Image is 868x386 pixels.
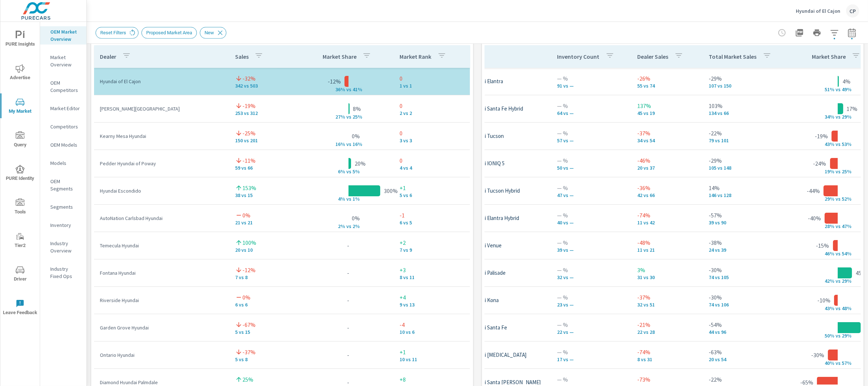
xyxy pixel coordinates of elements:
p: 16% v [330,141,349,148]
p: -11% [242,156,256,165]
p: 7 vs 8 [235,274,297,280]
p: 0 [400,74,464,83]
p: 32 vs — [557,274,626,280]
p: 42 vs 66 [638,192,697,198]
p: -25% [242,129,256,138]
p: -26% [638,74,697,83]
div: OEM Competitors [40,77,86,96]
p: s 29% [838,333,856,339]
div: Industry Fixed Ops [40,263,86,282]
button: "Export Report to PDF" [792,26,807,40]
p: 19% v [820,169,838,175]
p: New Hyundai Santa Fe Hybrid [456,105,523,112]
p: 6% v [330,169,349,175]
p: 34 vs 54 [638,138,697,143]
p: Hyundai of El Cajon [100,78,223,85]
p: 59 vs 66 [235,165,297,171]
span: Reset Filters [96,30,131,35]
p: 46% v [820,251,838,257]
p: 34% v [820,114,838,120]
p: 22 vs — [557,329,626,335]
p: -67% [242,320,256,329]
p: 0 [400,156,464,165]
p: -63% [709,348,786,356]
p: 39 vs 90 [709,220,786,225]
p: s 16% [349,141,367,148]
p: -37% [638,293,697,302]
span: PURE Identity [3,165,38,183]
p: New Hyundai Tucson Hybrid [456,188,520,194]
p: 11 vs 21 [638,247,697,253]
p: s 2% [349,223,367,230]
p: 79 vs 101 [709,138,786,143]
p: Inventory [50,221,81,229]
p: 6 vs 6 [235,302,297,308]
p: 0% [352,132,360,140]
p: — % [557,238,626,247]
p: 27% v [330,114,349,120]
p: 39 vs — [557,247,626,253]
p: - [347,351,350,359]
button: Apply Filters [827,26,842,40]
p: -19% [815,132,828,140]
p: 11 vs 42 [638,220,697,225]
p: Market Rank [400,53,432,60]
p: s 53% [838,141,856,148]
p: 1 vs 1 [400,83,464,89]
p: Diamond Hyundai Palmdale [100,379,223,386]
p: 28% v [820,223,838,230]
p: - [347,296,350,305]
p: 4 vs 4 [400,165,464,171]
p: — % [557,320,626,329]
p: 21 vs 21 [235,220,297,225]
p: -30% [811,351,824,359]
p: New Hyundai Elantra Hybrid [456,215,519,221]
p: - [347,241,350,250]
p: 24 vs 39 [709,247,786,253]
p: s 52% [838,196,856,202]
p: -15% [816,241,829,250]
div: CP [846,4,859,18]
p: 5 vs 8 [235,356,297,362]
p: s 47% [838,223,856,230]
p: Garden Grove Hyundai [100,324,223,331]
p: — % [557,348,626,356]
p: 17% [847,104,858,113]
p: — % [557,375,626,384]
p: 74 vs 105 [709,274,786,280]
p: 5 vs 6 [400,192,464,198]
p: 100% [242,238,256,247]
p: -48% [638,238,697,247]
div: New [200,27,226,39]
p: -30% [709,266,786,274]
p: 44 vs 96 [709,329,786,335]
span: Advertise [3,64,38,82]
p: -32% [242,74,256,83]
p: OEM Competitors [50,79,81,94]
p: -38% [709,238,786,247]
p: s 1% [349,196,367,202]
p: [PERSON_NAME][GEOGRAPHIC_DATA] [100,105,223,112]
button: Select Date Range [845,26,859,40]
p: 137% [638,101,697,110]
p: 20 vs 54 [709,356,786,362]
p: 51% v [820,86,838,93]
p: 74 vs 106 [709,302,786,308]
p: -22% [709,129,786,138]
p: 25% [242,375,253,384]
div: Models [40,158,86,169]
p: 17 vs — [557,356,626,362]
p: OEM Segments [50,178,81,192]
p: 45% [856,269,867,277]
p: Industry Overview [50,240,81,254]
p: -54% [709,320,786,329]
p: s 48% [838,305,856,312]
p: s 25% [349,114,367,120]
p: -37% [242,348,256,356]
p: Market Share [323,53,357,60]
p: Riverside Hyundai [100,297,223,304]
p: s 29% [838,278,856,285]
p: s 25% [838,169,856,175]
p: -30% [709,293,786,302]
div: Reset Filters [96,27,139,39]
